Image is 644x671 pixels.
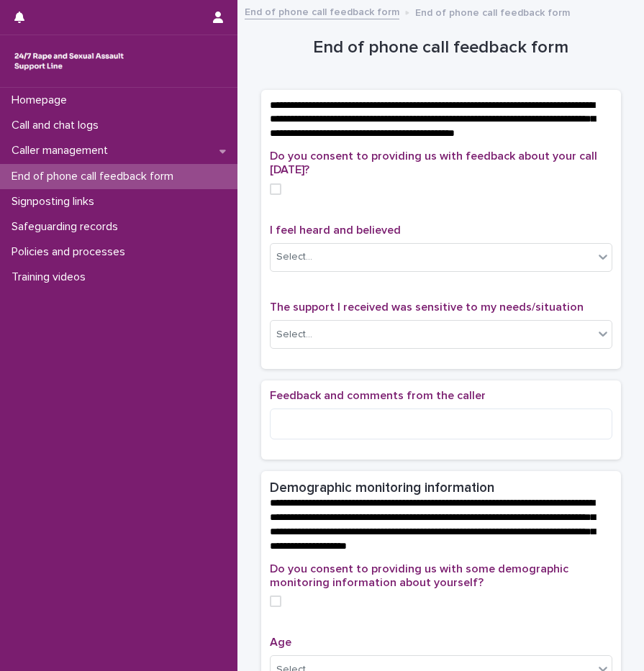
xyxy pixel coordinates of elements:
span: Feedback and comments from the caller [270,390,486,401]
p: Homepage [6,93,78,107]
p: Call and chat logs [6,119,110,132]
p: Training videos [6,270,97,284]
span: Age [270,636,291,648]
span: Do you consent to providing us with feedback about your call [DATE]? [270,150,597,175]
span: The support I received was sensitive to my needs/situation [270,301,584,313]
p: Signposting links [6,195,106,209]
div: Select... [276,327,312,342]
p: Policies and processes [6,245,137,259]
h1: End of phone call feedback form [261,37,621,58]
a: End of phone call feedback form [245,3,399,19]
p: Safeguarding records [6,220,130,234]
p: End of phone call feedback form [415,4,570,19]
h2: Demographic monitoring information [270,480,494,496]
span: I feel heard and believed [270,224,401,236]
p: End of phone call feedback form [6,170,185,183]
div: Select... [276,250,312,265]
img: rhQMoQhaT3yELyF149Cw [12,47,127,76]
span: Do you consent to providing us with some demographic monitoring information about yourself? [270,563,568,588]
p: Caller management [6,144,119,158]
